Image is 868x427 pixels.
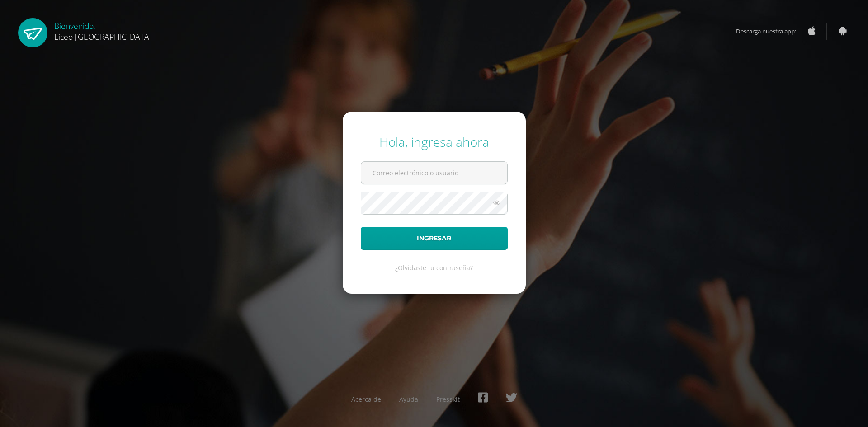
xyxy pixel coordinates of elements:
[54,18,152,42] div: Bienvenido,
[736,23,805,40] span: Descarga nuestra app:
[351,395,381,404] a: Acerca de
[436,395,460,404] a: Presskit
[361,133,508,150] div: Hola, ingresa ahora
[361,227,508,250] button: Ingresar
[54,31,152,42] span: Liceo [GEOGRAPHIC_DATA]
[395,263,473,272] a: ¿Olvidaste tu contraseña?
[399,395,418,404] a: Ayuda
[361,162,507,184] input: Correo electrónico o usuario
